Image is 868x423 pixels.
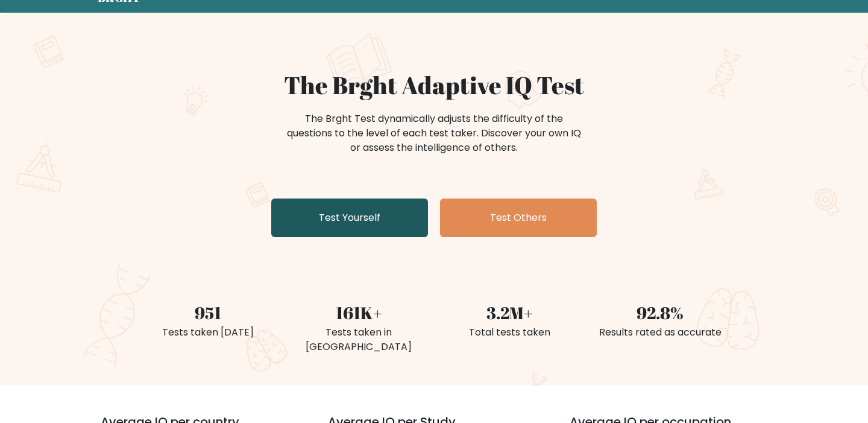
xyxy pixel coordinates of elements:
div: Results rated as accurate [592,325,728,340]
div: 3.2M+ [441,300,577,325]
div: 161K+ [291,300,427,325]
a: Test Others [440,199,597,237]
div: Total tests taken [441,325,577,340]
div: 951 [140,300,276,325]
div: Tests taken in [GEOGRAPHIC_DATA] [291,325,427,354]
div: The Brght Test dynamically adjusts the difficulty of the questions to the level of each test take... [283,112,585,155]
h1: The Brght Adaptive IQ Test [140,71,728,100]
div: 92.8% [592,300,728,325]
div: Tests taken [DATE] [140,325,276,340]
a: Test Yourself [271,199,428,237]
